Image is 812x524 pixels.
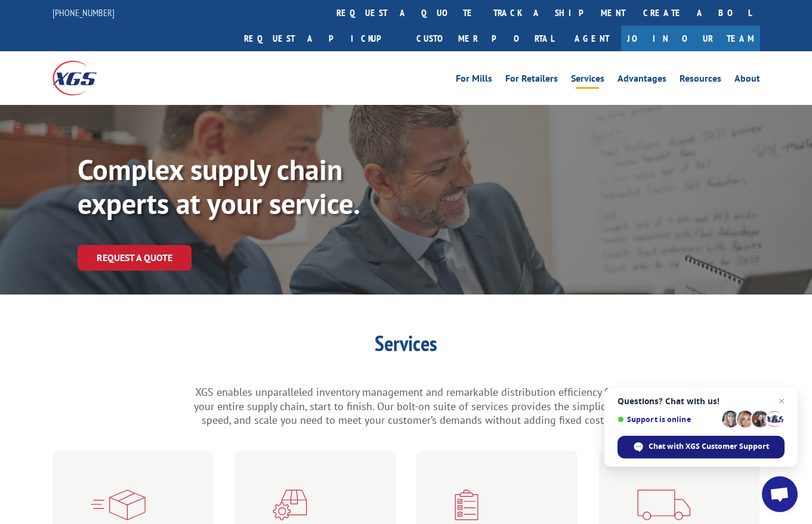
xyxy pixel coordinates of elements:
[455,489,478,520] img: xgs-icon-custom-logistics-solutions-red
[407,26,563,51] a: Customer Portal
[78,153,436,221] p: Complex supply chain experts at your service.
[618,396,785,406] span: Questions? Chat with us!
[273,489,307,520] img: xgs-icon-warehouseing-cutting-fulfillment-red
[505,74,558,87] a: For Retailers
[618,436,785,458] div: Chat with XGS Customer Support
[762,476,798,512] div: Open chat
[649,441,769,452] span: Chat with XGS Customer Support
[563,26,621,51] a: Agent
[618,74,666,87] a: Advantages
[91,489,146,520] img: xgs-icon-specialized-ltl-red
[571,74,604,87] a: Services
[680,74,721,87] a: Resources
[637,489,690,520] img: xgs-icon-transportation-forms-red
[53,7,115,18] a: [PHONE_NUMBER]
[78,245,192,271] a: Request a Quote
[192,333,621,360] h1: Services
[456,74,492,87] a: For Mills
[235,26,407,51] a: Request a pickup
[192,385,621,427] p: XGS enables unparalleled inventory management and remarkable distribution efficiency for your ent...
[621,26,760,51] a: Join Our Team
[618,415,718,424] span: Support is online
[734,74,760,87] a: About
[774,394,789,408] span: Close chat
